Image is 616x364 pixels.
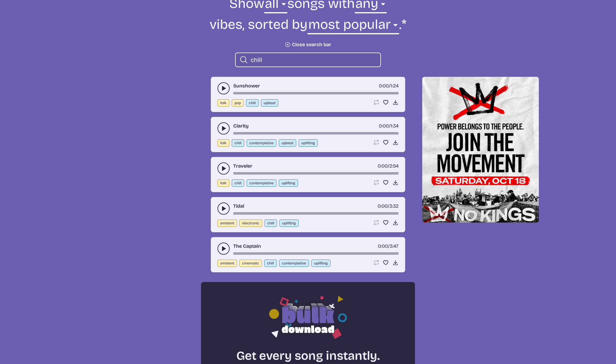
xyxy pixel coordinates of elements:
button: play-pause toggle [217,82,230,94]
button: folk [217,99,229,107]
a: The Captain [233,243,261,250]
button: chill [264,260,277,267]
button: cinematic [239,260,262,267]
button: folk [217,139,229,147]
a: Tidal [233,202,244,210]
div: song-time-bar [233,252,399,255]
a: Sunshower [233,82,260,90]
button: uplifting [279,219,299,227]
a: Clarity [233,122,248,130]
button: chill [265,219,277,227]
div: song-time-bar [233,172,399,175]
button: Loop [373,139,379,145]
span: timer [378,163,388,169]
button: chill [232,139,244,147]
button: Favorite [383,260,389,266]
span: 1:24 [391,83,399,89]
button: Close search bar [285,42,331,48]
img: Help save our democracy! [422,77,539,223]
span: timer [378,203,388,209]
span: 1:34 [391,123,399,129]
button: contemplative [247,179,276,187]
div: / [379,122,399,130]
button: uplifting [299,139,318,147]
div: song-time-bar [233,132,399,134]
span: 2:54 [389,163,399,169]
div: / [378,162,399,170]
button: uplifting [311,260,330,267]
h2: Get every song instantly. [212,349,404,363]
button: pop [232,99,244,107]
select: sorting [307,16,399,37]
button: ambient [217,260,237,267]
button: ambient [217,219,237,227]
input: search [251,56,375,64]
button: contemplative [279,260,309,267]
button: Favorite [383,99,389,105]
button: electronic [239,219,262,227]
img: Bulk download [269,294,347,339]
button: uplifting [279,179,298,187]
a: Traveler [233,162,252,170]
button: play-pause toggle [217,162,230,175]
button: Favorite [383,219,389,226]
div: song-time-bar [233,92,399,94]
span: 3:47 [390,243,399,249]
button: play-pause toggle [217,202,230,215]
button: play-pause toggle [217,243,230,255]
span: timer [378,243,388,249]
span: timer [379,83,389,89]
span: timer [379,123,389,129]
button: Loop [373,260,379,266]
button: contemplative [247,139,276,147]
div: song-time-bar [233,212,399,215]
div: / [378,202,399,210]
button: Loop [373,219,379,226]
button: Loop [373,179,379,185]
button: Favorite [383,179,389,185]
button: play-pause toggle [217,122,230,134]
button: upbeat [261,99,278,107]
span: 3:32 [389,203,399,209]
button: Loop [373,99,379,105]
button: folk [217,179,229,187]
button: Favorite [383,139,389,145]
button: chill [246,99,258,107]
div: / [379,82,399,90]
button: upbeat [279,139,296,147]
button: chill [232,179,244,187]
div: / [378,243,399,250]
